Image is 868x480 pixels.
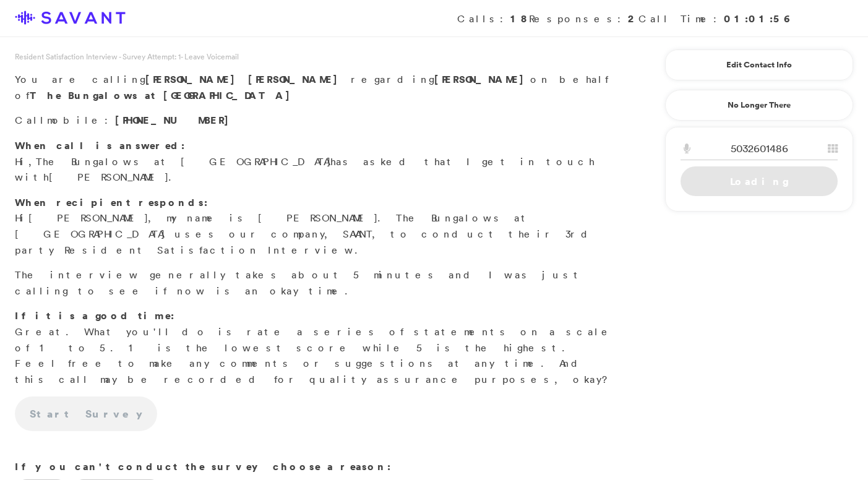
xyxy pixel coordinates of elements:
strong: 2 [628,12,638,25]
strong: The Bungalows at [GEOGRAPHIC_DATA] [30,88,296,102]
p: Hi, has asked that I get in touch with . [15,138,618,186]
span: [PERSON_NAME] [145,72,241,86]
strong: 01:01:56 [724,12,791,25]
span: [PERSON_NAME] [248,72,344,86]
span: [PERSON_NAME] [28,212,148,224]
strong: 18 [510,12,529,25]
p: You are calling regarding on behalf of [15,72,618,103]
strong: When call is answered: [15,139,185,152]
strong: [PERSON_NAME] [434,72,530,86]
span: mobile [47,114,105,126]
p: The interview generally takes about 5 minutes and I was just calling to see if now is an okay time. [15,267,618,299]
strong: If you can't conduct the survey choose a reason: [15,460,391,473]
span: The Bungalows at [GEOGRAPHIC_DATA] [36,155,330,168]
span: Resident Satisfaction Interview - Survey Attempt: 1 - Leave Voicemail [15,51,239,62]
a: No Longer There [665,90,853,121]
span: [PHONE_NUMBER] [115,113,235,127]
a: Edit Contact Info [681,55,838,75]
span: [PERSON_NAME] [49,171,168,183]
p: Great. What you'll do is rate a series of statements on a scale of 1 to 5. 1 is the lowest score ... [15,308,618,387]
a: Start Survey [15,396,157,431]
a: Loading [681,166,838,196]
strong: When recipient responds: [15,195,208,209]
p: Hi , my name is [PERSON_NAME]. The Bungalows at [GEOGRAPHIC_DATA] uses our company, SAVANT, to co... [15,195,618,258]
p: Call : [15,113,618,129]
strong: If it is a good time: [15,309,174,322]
